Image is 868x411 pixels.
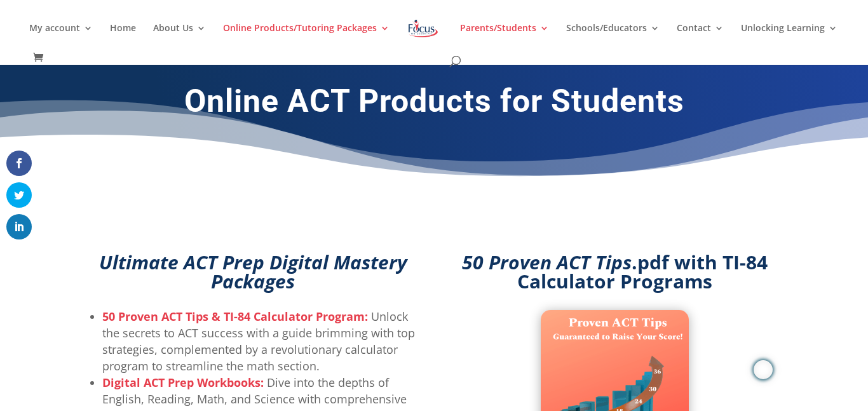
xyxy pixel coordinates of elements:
[102,308,415,374] li: Unlock the secrets to ACT success with a guide brimming with top strategies, complemented by a re...
[741,24,837,53] a: Unlocking Learning
[566,24,660,53] a: Schools/Educators
[462,249,768,294] strong: .pdf with TI-84 Calculator Programs
[110,24,136,53] a: Home
[462,249,632,275] em: 50 Proven ACT Tips
[677,24,724,53] a: Contact
[460,24,549,53] a: Parents/Students
[91,82,777,126] h1: Online ACT Products for Students
[153,24,206,53] a: About Us
[102,375,264,390] strong: Digital ACT Prep Workbooks:
[29,24,93,53] a: My account
[223,24,390,53] a: Online Products/Tutoring Packages
[407,17,440,40] img: Focus on Learning
[102,309,368,324] strong: 50 Proven ACT Tips & TI-84 Calculator Program:
[99,249,407,294] a: Ultimate ACT Prep Digital Mastery Packages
